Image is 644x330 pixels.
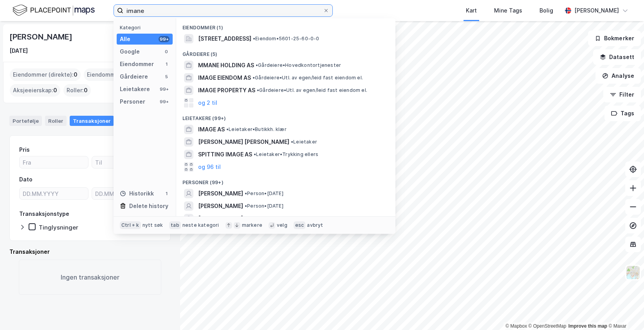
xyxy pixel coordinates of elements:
div: nytt søk [143,222,163,228]
span: SPITTING IMAGE AS [198,150,252,159]
div: Gårdeiere [120,72,148,81]
input: Søk på adresse, matrikkel, gårdeiere, leietakere eller personer [123,5,323,16]
div: Historikk [120,189,154,198]
span: [PERSON_NAME] [198,214,243,223]
div: Eiendommer (direkte) : [10,68,81,81]
button: og 2 til [198,98,217,108]
div: Delete history [129,201,168,211]
span: Eiendom • 5601-25-60-0-0 [253,36,319,42]
div: Roller [45,116,67,126]
div: Transaksjoner [70,116,114,126]
div: esc [294,221,306,229]
a: Improve this map [568,323,607,329]
button: og 96 til [198,162,221,172]
div: avbryt [307,222,323,228]
span: IMAGE EIENDOM AS [198,73,251,82]
span: IMAGE AS [198,125,225,134]
span: • [254,151,256,157]
span: • [245,215,247,221]
div: neste kategori [182,222,219,228]
div: tab [169,221,181,229]
span: • [245,203,247,209]
div: Ctrl + k [120,221,141,229]
div: 5 [163,74,170,80]
span: Person • [DATE] [245,190,283,197]
span: MMANE HOLDING AS [198,61,254,70]
div: velg [277,222,287,228]
span: Person • [DATE] [245,203,283,209]
div: Transaksjoner [9,247,171,256]
img: logo.f888ab2527a4732fd821a326f86c7f29.svg [13,4,95,17]
span: Gårdeiere • Hovedkontortjenester [256,62,341,68]
span: Gårdeiere • Utl. av egen/leid fast eiendom el. [253,75,363,81]
div: Kart [466,6,477,15]
div: Personer (99+) [176,173,395,187]
span: • [257,87,259,93]
div: Aksjeeierskap : [10,84,60,97]
div: 99+ [159,86,170,92]
span: 0 [74,70,78,79]
span: [PERSON_NAME] [198,189,243,198]
div: Ingen transaksjoner [19,260,161,295]
span: • [256,62,258,68]
div: Bolig [539,6,553,15]
div: 99+ [159,36,170,42]
div: [DATE] [9,46,28,56]
div: Kategori [120,25,173,30]
input: Fra [20,156,88,168]
button: Tags [604,106,641,121]
div: Portefølje [9,116,42,126]
span: • [245,190,247,196]
div: 1 [163,61,170,67]
div: Dato [19,175,32,184]
span: Gårdeiere • Utl. av egen/leid fast eiendom el. [257,87,367,93]
div: markere [242,222,262,228]
div: Gårdeiere (5) [176,45,395,59]
div: Tinglysninger [39,224,78,231]
span: [PERSON_NAME] [PERSON_NAME] [198,137,289,147]
span: 0 [53,86,57,95]
div: Eiendommer [120,59,154,69]
button: Bokmerker [588,30,641,46]
div: Eiendommer (1) [176,18,395,32]
div: Leietakere (99+) [176,109,395,123]
span: Leietaker • Trykking ellers [254,151,318,158]
div: Google [120,47,140,56]
a: Mapbox [505,323,527,329]
span: Person • [DATE] [245,215,283,222]
span: [STREET_ADDRESS] [198,34,251,43]
div: [PERSON_NAME] [9,30,74,43]
span: Leietaker [291,139,317,145]
div: Personer [120,97,145,106]
div: Leietakere [120,84,150,94]
div: 1 [163,190,170,197]
div: [PERSON_NAME] [574,6,619,15]
a: OpenStreetMap [529,323,566,329]
input: DD.MM.YYYY [20,188,88,199]
div: 99+ [159,99,170,105]
span: [PERSON_NAME] [198,201,243,211]
span: Leietaker • Butikkh. klær [226,126,287,133]
iframe: Chat Widget [605,292,644,330]
div: Roller : [63,84,91,97]
img: Z [626,265,640,280]
input: DD.MM.YYYY [92,188,161,199]
div: Alle [120,34,130,44]
span: • [253,36,255,41]
span: IMAGE PROPERTY AS [198,86,255,95]
div: 0 [163,48,170,55]
div: Transaksjonstype [19,209,69,219]
span: 0 [84,86,88,95]
button: Datasett [593,49,641,65]
div: Mine Tags [494,6,522,15]
span: • [253,75,255,81]
input: Til [92,156,161,168]
span: • [291,139,293,145]
span: • [226,126,229,132]
div: Eiendommer (Indirekte) : [84,68,159,81]
button: Filter [603,87,641,102]
div: Pris [19,145,30,154]
button: Analyse [595,68,641,84]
